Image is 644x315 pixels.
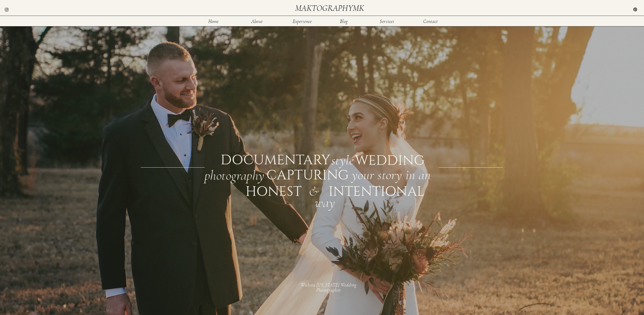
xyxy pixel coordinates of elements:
a: maktographymk [295,4,366,12]
div: WEDDING [355,154,424,165]
a: Contact [422,19,439,23]
div: way [315,196,340,208]
div: honest [246,185,282,196]
h1: Wichita [US_STATE] Wedding Photographer [288,282,369,290]
a: Services [379,19,395,23]
a: Blog [336,19,352,23]
div: style [331,154,353,165]
div: documentary [221,153,329,165]
div: & [309,185,324,196]
a: Experience [292,19,312,23]
div: CAPTURING [266,168,326,180]
div: photography [205,169,265,180]
a: Home [205,19,222,23]
div: your story in an [352,168,438,180]
div: intentional [329,185,365,196]
a: About [249,19,265,23]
